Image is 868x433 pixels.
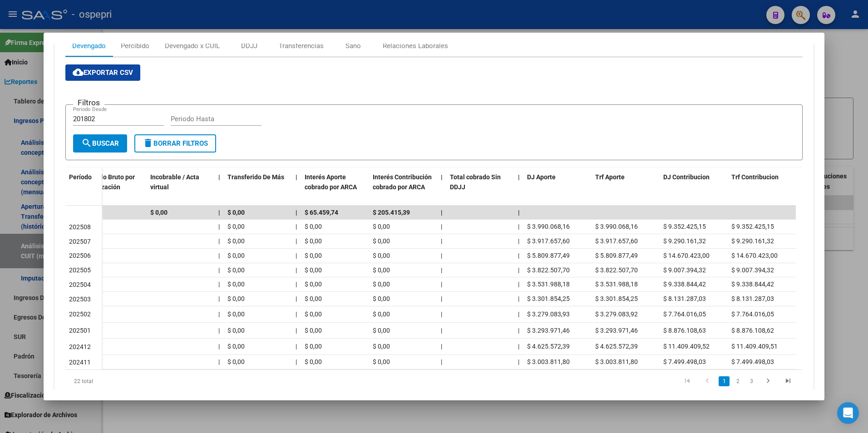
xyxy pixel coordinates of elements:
[345,41,361,51] div: Sano
[369,167,437,207] datatable-header-cell: Interés Contribución cobrado por ARCA
[728,167,796,207] datatable-header-cell: Trf Contribucion
[518,327,519,334] span: |
[69,266,91,274] span: 202505
[441,209,443,216] span: |
[218,237,220,245] span: |
[527,266,570,274] span: $ 3.822.507,70
[663,327,706,334] span: $ 8.876.108,63
[527,252,570,259] span: $ 5.809.877,49
[731,266,774,274] span: $ 9.007.394,32
[441,173,443,181] span: |
[527,358,570,365] span: $ 3.003.811,80
[296,358,297,365] span: |
[227,237,245,245] span: $ 0,00
[296,209,297,216] span: |
[73,98,104,108] h3: Filtros
[527,327,570,334] span: $ 3.293.971,46
[518,295,519,302] span: |
[595,358,638,365] span: $ 3.003.811,80
[595,327,638,334] span: $ 3.293.971,46
[527,343,570,350] span: $ 4.625.572,39
[227,173,284,181] span: Transferido De Más
[595,280,638,288] span: $ 3.531.988,18
[121,41,149,51] div: Percibido
[731,295,774,302] span: $ 8.131.287,03
[65,370,211,393] div: 22 total
[82,173,135,191] span: Cobrado Bruto por Fiscalización
[441,343,442,350] span: |
[227,327,245,334] span: $ 0,00
[450,173,501,191] span: Total cobrado Sin DDJJ
[143,138,153,148] mat-icon: delete
[663,237,706,245] span: $ 9.290.161,32
[301,167,369,207] datatable-header-cell: Interés Aporte cobrado por ARCA
[441,280,442,288] span: |
[373,327,390,334] span: $ 0,00
[227,252,245,259] span: $ 0,00
[69,310,91,318] span: 202502
[518,310,519,318] span: |
[227,223,245,230] span: $ 0,00
[296,266,297,274] span: |
[745,374,758,389] li: page 3
[73,134,127,153] button: Buscar
[73,69,133,77] span: Exportar CSV
[227,295,245,302] span: $ 0,00
[527,310,570,318] span: $ 3.279.083,93
[305,280,322,288] span: $ 0,00
[595,310,638,318] span: $ 3.279.083,92
[441,310,442,318] span: |
[731,252,778,259] span: $ 14.670.423,00
[296,327,297,334] span: |
[523,167,592,207] datatable-header-cell: DJ Aporte
[227,358,245,365] span: $ 0,00
[373,173,432,191] span: Interés Contribución cobrado por ARCA
[518,223,519,230] span: |
[595,223,638,230] span: $ 3.990.068,16
[296,237,297,245] span: |
[518,209,520,216] span: |
[518,266,519,274] span: |
[731,173,779,181] span: Trf Contribucion
[65,64,140,81] button: Exportar CSV
[227,310,245,318] span: $ 0,00
[437,167,446,207] datatable-header-cell: |
[305,358,322,365] span: $ 0,00
[69,295,91,303] span: 202503
[215,167,224,207] datatable-header-cell: |
[305,327,322,334] span: $ 0,00
[143,139,208,148] span: Borrar Filtros
[717,374,731,389] li: page 1
[527,237,570,245] span: $ 3.917.657,60
[54,28,814,407] div: Aportes y Contribuciones de la Empresa: 30717907600
[527,280,570,288] span: $ 3.531.988,18
[305,310,322,318] span: $ 0,00
[305,209,338,216] span: $ 65.459,74
[595,343,638,350] span: $ 4.625.572,39
[218,173,220,181] span: |
[296,295,297,302] span: |
[147,167,215,207] datatable-header-cell: Incobrable / Acta virtual
[595,295,638,302] span: $ 3.301.854,25
[69,359,91,366] span: 202411
[731,343,778,350] span: $ 11.409.409,51
[218,266,220,274] span: |
[218,343,220,350] span: |
[296,252,297,259] span: |
[663,252,710,259] span: $ 14.670.423,00
[518,173,520,181] span: |
[69,223,91,231] span: 202508
[69,173,92,181] span: Período
[224,167,292,207] datatable-header-cell: Transferido De Más
[218,327,220,334] span: |
[663,343,710,350] span: $ 11.409.409,52
[373,266,390,274] span: $ 0,00
[296,343,297,350] span: |
[663,310,706,318] span: $ 7.764.016,05
[663,280,706,288] span: $ 9.338.844,42
[227,266,245,274] span: $ 0,00
[527,295,570,302] span: $ 3.301.854,25
[679,376,696,386] a: go to first page
[305,295,322,302] span: $ 0,00
[383,41,448,51] div: Relaciones Laborales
